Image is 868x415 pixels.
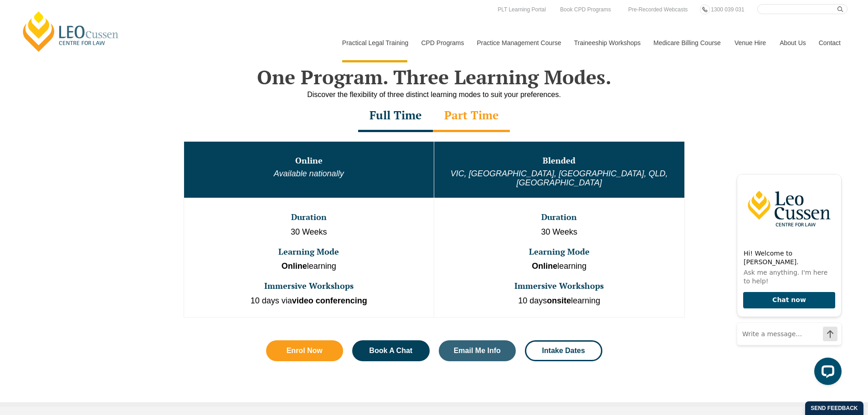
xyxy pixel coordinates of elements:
strong: video conferencing [292,296,367,305]
a: Book A Chat [352,340,430,361]
a: Practical Legal Training [335,23,415,62]
span: Intake Dates [542,347,585,354]
h2: One Program. Three Learning Modes. [175,66,694,88]
div: Part Time [433,100,510,132]
h3: Immersive Workshops [435,282,683,291]
p: learning [435,261,683,272]
div: Full Time [358,100,433,132]
a: Medicare Billing Course [647,23,728,62]
a: 1300 039 031 [709,5,746,15]
span: Book A Chat [369,347,412,354]
a: Venue Hire [728,23,773,62]
em: VIC, [GEOGRAPHIC_DATA], [GEOGRAPHIC_DATA], QLD, [GEOGRAPHIC_DATA] [451,169,668,187]
div: Discover the flexibility of three distinct learning modes to suit your preferences. [175,89,694,100]
a: Practice Management Course [470,23,567,62]
h3: Learning Mode [435,247,683,256]
p: learning [185,261,433,272]
h3: Duration [185,213,433,222]
a: Traineeship Workshops [567,23,647,62]
h3: Immersive Workshops [185,282,433,291]
h3: Learning Mode [185,247,433,256]
a: Book CPD Programs [558,5,613,15]
strong: Online [282,261,307,271]
span: Email Me Info [454,347,501,354]
a: [PERSON_NAME] Centre for Law [21,10,121,53]
strong: onsite [547,296,571,305]
p: 30 Weeks [185,226,433,238]
strong: Online [532,261,557,271]
em: Available nationally [274,169,344,178]
span: Enrol Now [287,347,323,354]
a: Enrol Now [266,340,344,361]
a: Pre-Recorded Webcasts [626,5,690,15]
h3: Online [185,156,433,165]
p: 30 Weeks [435,226,683,238]
p: 10 days learning [435,295,683,307]
a: About Us [773,23,812,62]
h3: Blended [435,156,683,165]
a: Contact [812,23,847,62]
a: Email Me Info [439,340,516,361]
a: Intake Dates [525,340,602,361]
p: 10 days via [185,295,433,307]
a: CPD Programs [414,23,470,62]
a: PLT Learning Portal [495,5,548,15]
span: 1300 039 031 [711,6,744,13]
iframe: LiveChat chat widget [729,165,845,392]
h3: Duration [435,213,683,222]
